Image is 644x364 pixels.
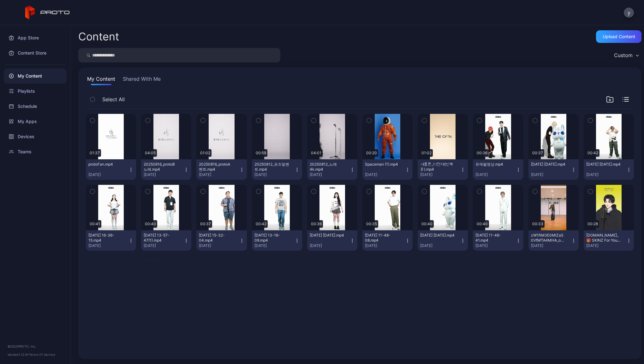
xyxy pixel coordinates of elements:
button: [DATE] 16-36-15.mp4[DATE] [86,230,136,251]
a: Content Store [4,45,67,61]
div: 2025-07-26 11-13-04.mp4 [420,233,455,238]
div: [DATE] [365,243,405,248]
button: Custom [611,48,641,62]
div: 20250816_protoB노래.mp4 [144,162,178,172]
button: 유재필영상.mp4[DATE] [473,159,523,180]
button: [DATE] 13-16-09.mp4[DATE] [252,230,302,251]
div: [DATE] [586,243,626,248]
button: Shared With Me [122,75,162,85]
div: 2025-07-26 13-57-47(1).mp4 [144,233,178,243]
button: 세롭튼_더현대(반복용).mp4[DATE] [418,159,468,180]
button: Upload Content [596,30,641,43]
div: [DATE] [144,172,184,177]
button: [DOMAIN_NAME]_🎁 SKINZ For You #Cover #[PERSON_NAME] #skinz #KenshiYonezu #[PERSON_NAME]師 #Lemon #... [584,230,634,251]
div: © 2025 PROTO, Inc. [8,344,63,349]
a: Devices [4,129,67,144]
div: [DATE] [420,172,460,177]
button: 20250812_노래4k.mp4[DATE] [307,159,357,180]
div: 2025-07-26 11-27-02.mp4 [310,233,344,238]
div: 2025-07-26 11-48-08.mp4 [365,233,400,243]
a: App Store [4,30,67,45]
span: Select All [102,96,125,103]
a: Schedule [4,99,67,114]
div: 2025-07-26 11-46-41.mp4 [475,233,510,243]
button: 20250812_포즈및멘트.mp4[DATE] [252,159,302,180]
div: [DATE] [586,172,626,177]
button: [DATE] [DATE].mp4[DATE] [418,230,468,251]
a: Terms Of Service [29,353,55,356]
span: Version 1.12.0 • [8,353,29,356]
a: My Apps [4,114,67,129]
button: protoFan.mp4[DATE] [86,159,136,180]
div: Content [78,31,119,42]
div: 20250812_포즈및멘트.mp4 [254,162,289,172]
div: [DATE] [475,243,516,248]
div: [DATE] [531,243,571,248]
div: [DATE] [310,172,350,177]
div: [DATE] [531,172,571,177]
button: Spaceman (1).mp4[DATE] [362,159,413,180]
a: Teams [4,144,67,159]
div: [DATE] [88,243,128,248]
div: 세롭튼_더현대(반복용).mp4 [420,162,455,172]
button: [DATE] [DATE].mp4[DATE] [528,159,579,180]
div: 20250816_protoA멘트.mp4 [199,162,234,172]
div: Loading ... [141,256,191,263]
div: [DATE] [144,243,184,248]
div: 2025-07-27 11-27-32.mp4 [531,162,566,167]
div: 2025-07-26 17-08-24.mp4 [586,162,621,167]
button: [DATE] [DATE].mp4[DATE] [307,230,357,251]
div: [DATE] [199,172,239,177]
div: SSYouTube.online_🎁 SKINZ For You #Cover #DOVIN #skinz #KenshiYonezu #米津玄師 #Lemon #shorts_1080p.mp4 [586,233,621,243]
a: Playlists [4,84,67,99]
div: 2025-07-26 16-36-15.mp4 [88,233,123,243]
button: y [624,8,634,18]
button: cW1RM3E0MlZaS0VfMTA4MHA_out.mp4[DATE] [528,230,579,251]
button: My Content [86,75,116,85]
div: Custom [614,52,633,58]
div: protoFan.mp4 [88,162,123,167]
button: [DATE] 11-48-08.mp4[DATE] [362,230,413,251]
div: [DATE] [88,172,128,177]
div: 2025-07-26 13-16-09.mp4 [254,233,289,243]
div: cW1RM3E0MlZaS0VfMTA4MHA_out.mp4 [531,233,566,243]
button: [DATE] 15-32-04.mp4[DATE] [196,230,247,251]
div: [DATE] [254,243,295,248]
div: 유재필영상.mp4 [475,162,510,167]
div: [DATE] [310,243,350,248]
button: [DATE] 11-46-41.mp4[DATE] [473,230,523,251]
button: 20250816_protoB노래.mp4[DATE] [141,159,191,180]
div: [DATE] [365,172,405,177]
div: 2025-07-26 15-32-04.mp4 [199,233,234,243]
a: My Content [4,68,67,84]
div: 20250812_노래4k.mp4 [310,162,344,172]
button: 20250816_protoA멘트.mp4[DATE] [196,159,247,180]
div: [DATE] [254,172,295,177]
div: Spaceman (1).mp4 [365,162,400,167]
button: [DATE] 13-57-47(1).mp4[DATE] [141,230,191,251]
div: Upload Content [603,34,635,39]
button: [DATE] [DATE].mp4[DATE] [584,159,634,180]
div: [DATE] [475,172,516,177]
div: [DATE] [199,243,239,248]
div: [DATE] [420,243,460,248]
